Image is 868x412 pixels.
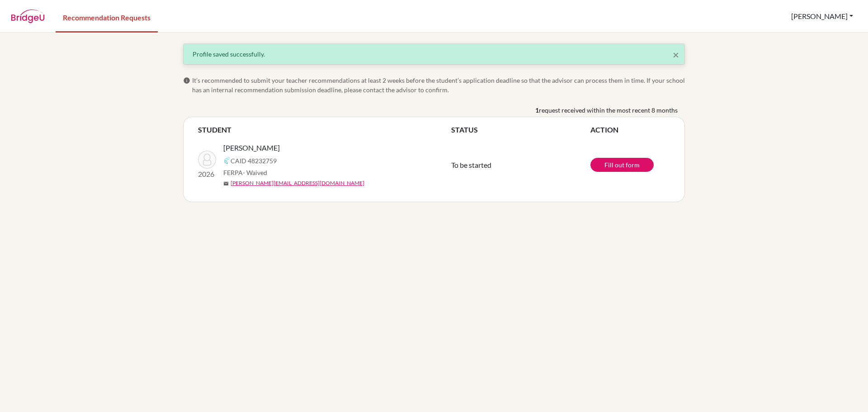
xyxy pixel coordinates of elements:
[11,9,45,23] img: BridgeU logo
[231,179,364,187] a: [PERSON_NAME][EMAIL_ADDRESS][DOMAIN_NAME]
[539,105,678,115] span: request received within the most recent 8 months
[451,161,491,169] span: To be started
[535,105,539,115] b: 1
[193,49,675,59] div: Profile saved successfully.
[223,142,280,153] span: [PERSON_NAME]
[198,169,216,180] p: 2026
[673,48,679,61] span: ×
[223,157,231,164] img: Common App logo
[223,168,267,177] span: FERPA
[192,76,685,95] span: It’s recommended to submit your teacher recommendations at least 2 weeks before the student’s app...
[183,77,190,84] span: info
[590,158,654,172] a: Fill out form
[223,181,229,186] span: mail
[56,1,158,33] a: Recommendation Requests
[231,156,277,166] span: CAID 48232759
[198,151,216,169] img: Neamtu, Anna
[673,49,679,60] button: Close
[590,124,670,135] th: ACTION
[243,169,267,176] span: - Waived
[451,124,590,135] th: STATUS
[198,124,451,135] th: STUDENT
[787,8,857,25] button: [PERSON_NAME]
